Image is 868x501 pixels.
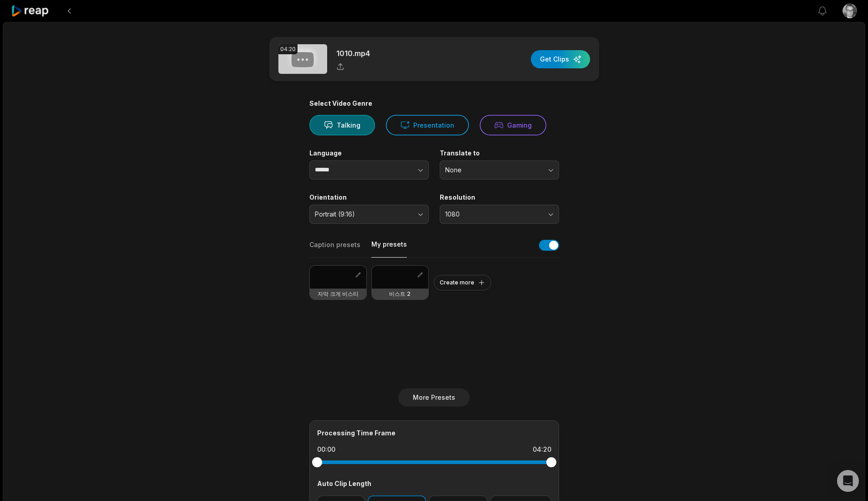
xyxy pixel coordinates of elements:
div: 00:00 [317,445,335,454]
div: 04:20 [278,44,298,54]
div: Select Video Genre [309,99,559,108]
button: More Presets [398,388,470,407]
button: Caption presets [309,240,360,258]
div: Auto Clip Length [317,479,551,488]
label: Language [309,149,429,157]
button: Talking [309,115,375,135]
button: Create more [434,275,491,290]
div: 04:20 [533,445,551,454]
span: Portrait (9:16) [315,210,411,218]
button: 1080 [440,205,559,224]
label: Orientation [309,193,429,201]
div: Open Intercom Messenger [837,470,859,492]
span: 1080 [445,210,541,218]
button: Portrait (9:16) [309,205,429,224]
button: Get Clips [531,50,590,68]
span: None [445,166,541,174]
label: Resolution [440,193,559,201]
p: 1010.mp4 [336,48,370,59]
h3: 비스트 2 [389,290,411,298]
button: Gaming [480,115,546,135]
div: Processing Time Frame [317,428,551,438]
h3: 자막 크게 비스티 [318,290,359,298]
button: My presets [371,240,407,258]
label: Translate to [440,149,559,157]
button: None [440,160,559,180]
button: Presentation [386,115,469,135]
